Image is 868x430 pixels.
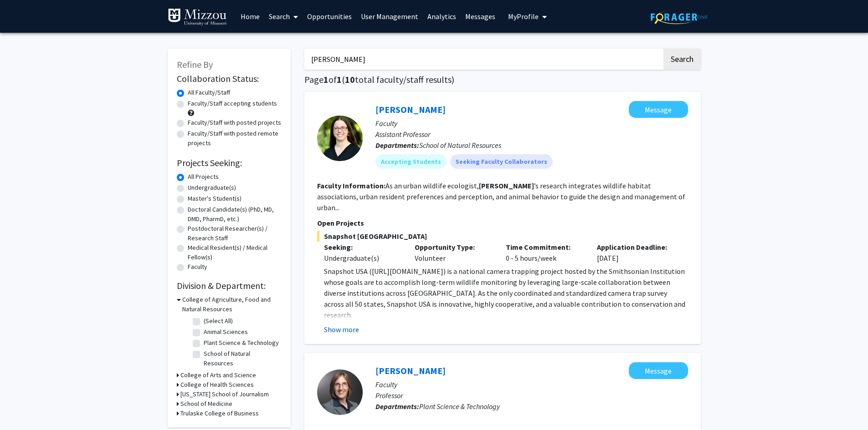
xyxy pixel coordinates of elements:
[304,74,701,85] h1: Page of ( total faculty/staff results)
[188,118,281,127] label: Faculty/Staff with posted projects
[324,253,401,263] div: Undergraduate(s)
[375,154,447,169] mat-chip: Accepting Students
[177,73,282,84] h2: Collaboration Status:
[375,390,688,401] p: Professor
[188,129,282,148] label: Faculty/Staff with posted remote projects
[590,242,681,263] div: [DATE]
[324,324,359,335] button: Show more
[188,224,282,243] label: Postdoctoral Researcher(s) / Research Staff
[663,49,701,70] button: Search
[423,0,461,32] a: Analytics
[180,380,254,390] h3: College of Health Sciences
[168,8,227,26] img: University of Missouri Logo
[177,157,282,168] h2: Projects Seeking:
[597,242,674,253] p: Application Deadline:
[180,370,256,380] h3: College of Arts and Science
[479,181,534,190] b: [PERSON_NAME]
[508,12,539,21] span: My Profile
[375,402,419,411] b: Departments:
[651,10,708,24] img: ForagerOne Logo
[188,88,230,97] label: All Faculty/Staff
[317,181,385,190] b: Faculty Information:
[499,242,590,263] div: 0 - 5 hours/week
[337,74,342,85] span: 1
[324,242,401,253] p: Seeking:
[317,218,688,228] p: Open Projects
[188,183,236,192] label: Undergraduate(s)
[375,379,688,390] p: Faculty
[629,362,688,379] button: Message Christine Elsik
[188,205,282,224] label: Doctoral Candidate(s) (PhD, MD, DMD, PharmD, etc.)
[375,141,419,150] b: Departments:
[177,59,213,70] span: Refine By
[180,399,232,409] h3: School of Medicine
[317,231,688,242] span: Snapshot [GEOGRAPHIC_DATA]
[304,49,662,70] input: Search Keywords
[236,0,264,32] a: Home
[188,172,219,182] label: All Projects
[204,338,279,348] label: Plant Science & Technology
[7,389,39,423] iframe: Chat
[461,0,500,32] a: Messages
[375,129,688,140] p: Assistant Professor
[204,316,233,326] label: (Select All)
[188,243,282,262] label: Medical Resident(s) / Medical Fellow(s)
[375,118,688,129] p: Faculty
[188,262,207,272] label: Faculty
[317,181,685,212] fg-read-more: As an urban wildlife ecologist, ’s research integrates wildlife habitat associations, urban resid...
[419,141,501,150] span: School of Natural Resources
[450,154,553,169] mat-chip: Seeking Faculty Collaborators
[264,0,303,32] a: Search
[408,242,499,263] div: Volunteer
[180,409,259,418] h3: Trulaske College of Business
[204,349,279,368] label: School of Natural Resources
[324,74,329,85] span: 1
[629,101,688,118] button: Message Christine Brodsky
[356,0,423,32] a: User Management
[419,402,500,411] span: Plant Science & Technology
[345,74,355,85] span: 10
[415,242,492,253] p: Opportunity Type:
[303,0,356,32] a: Opportunities
[506,242,583,253] p: Time Commitment:
[180,390,269,399] h3: [US_STATE] School of Journalism
[324,266,688,320] p: Snapshot USA ([URL][DOMAIN_NAME]) is a national camera trapping project hosted by the Smithsonian...
[177,280,282,291] h2: Division & Department:
[375,365,446,376] a: [PERSON_NAME]
[182,295,282,314] h3: College of Agriculture, Food and Natural Resources
[204,327,248,337] label: Animal Sciences
[188,99,277,108] label: Faculty/Staff accepting students
[188,194,241,203] label: Master's Student(s)
[375,104,446,115] a: [PERSON_NAME]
